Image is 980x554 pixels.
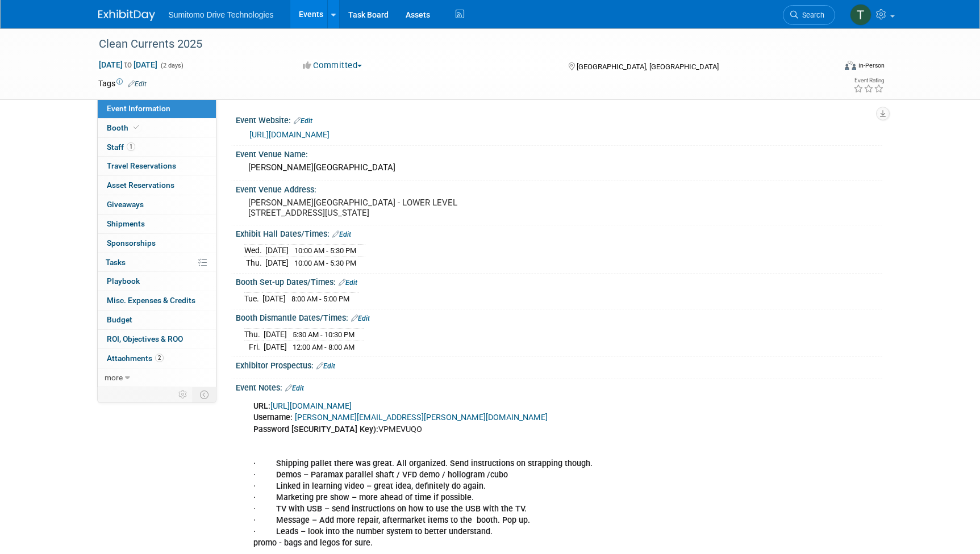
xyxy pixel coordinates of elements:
div: Event Venue Name: [236,146,882,160]
td: [DATE] [264,341,287,352]
span: [GEOGRAPHIC_DATA], [GEOGRAPHIC_DATA] [577,62,719,71]
b: · Message – Add more repair, aftermarket items to the booth. Pop up. [253,515,530,525]
a: Playbook [98,272,216,291]
span: 2 [155,354,164,362]
span: Tasks [106,258,126,267]
div: Clean Currents 2025 [95,34,818,54]
i: Booth reservation complete [134,124,139,131]
span: (2 days) [160,62,184,69]
a: Search [783,5,835,25]
a: more [98,368,216,387]
a: Tasks [98,253,216,272]
span: 12:00 AM - 8:00 AM [293,343,355,351]
span: 8:00 AM - 5:00 PM [291,295,349,303]
a: Shipments [98,215,216,233]
span: ROI, Objectives & ROO [107,334,183,343]
span: more [105,373,123,382]
a: Edit [316,362,335,370]
b: · Demos – Paramax parallel shaft / VFD demo / hollogram /cubo [253,470,508,480]
span: Misc. Expenses & Credits [107,296,195,305]
td: Toggle Event Tabs [193,387,216,402]
td: Fri. [244,341,264,352]
span: 10:00 AM - 5:30 PM [294,246,356,255]
td: Tue. [244,293,262,305]
a: Travel Reservations [98,157,216,175]
div: Exhibitor Prospectus: [236,357,882,372]
a: Edit [351,314,370,322]
td: Tags [98,78,147,89]
b: Username: [253,413,293,422]
span: Budget [107,315,132,324]
td: Personalize Event Tab Strip [173,387,193,402]
a: Attachments2 [98,349,216,368]
button: Committed [299,60,366,72]
img: Format-Inperson.png [845,61,856,70]
a: Edit [332,230,351,238]
div: Event Format [768,59,885,76]
b: URL: [253,401,270,411]
a: Edit [128,80,147,88]
b: · Marketing pre show – more ahead of time if possible. [253,493,474,502]
span: to [123,60,134,69]
div: Booth Set-up Dates/Times: [236,274,882,288]
span: Playbook [107,276,140,286]
a: [PERSON_NAME][EMAIL_ADDRESS][PERSON_NAME][DOMAIN_NAME] [295,413,548,422]
td: Wed. [244,245,265,257]
img: Taylor Mobley [850,4,871,26]
div: [PERSON_NAME][GEOGRAPHIC_DATA] [244,159,874,177]
a: Event Information [98,99,216,118]
a: Giveaways [98,195,216,214]
span: Sumitomo Drive Technologies [169,10,274,19]
span: Travel Reservations [107,161,176,170]
span: 10:00 AM - 5:30 PM [294,259,356,267]
img: ExhibitDay [98,10,155,21]
td: [DATE] [264,329,287,341]
pre: [PERSON_NAME][GEOGRAPHIC_DATA] - LOWER LEVEL [STREET_ADDRESS][US_STATE] [248,198,493,218]
span: [DATE] [DATE] [98,60,158,70]
a: ROI, Objectives & ROO [98,330,216,349]
span: Booth [107,123,141,132]
td: [DATE] [262,293,286,305]
span: 1 [127,142,135,151]
div: Event Notes: [236,379,882,394]
a: Edit [339,279,357,287]
td: [DATE] [265,245,289,257]
td: Thu. [244,257,265,269]
a: Misc. Expenses & Credits [98,291,216,310]
a: Budget [98,310,216,329]
a: Asset Reservations [98,176,216,195]
a: Staff1 [98,138,216,157]
a: [URL][DOMAIN_NAME] [270,401,352,411]
div: Event Rating [853,78,884,83]
b: · Linked in learning video – great idea, definitely do again. [253,481,486,491]
a: Booth [98,119,216,137]
span: Search [798,11,824,19]
div: Event Venue Address: [236,181,882,195]
div: Event Website: [236,112,882,127]
b: · Leads – look into the number system to better understand. [253,527,493,536]
b: · Shipping pallet there was great. All organized. Send instructions on strapping though. [253,459,593,468]
a: Edit [285,384,304,392]
div: In-Person [858,61,885,70]
a: Sponsorships [98,234,216,253]
b: · TV with USB – send instructions on how to use the USB with the TV. [253,504,527,514]
span: Event Information [107,104,170,113]
span: Giveaways [107,200,144,209]
td: [DATE] [265,257,289,269]
div: Exhibit Hall Dates/Times: [236,225,882,240]
span: Shipments [107,219,145,228]
span: Asset Reservations [107,181,174,190]
b: promo - bags and legos for sure. [253,538,373,548]
span: Sponsorships [107,238,156,247]
td: Thu. [244,329,264,341]
a: Edit [294,117,312,125]
b: Password [SECURITY_DATA] Key): [253,425,378,434]
span: Attachments [107,354,164,363]
span: Staff [107,142,135,152]
a: [URL][DOMAIN_NAME] [249,130,330,139]
span: 5:30 AM - 10:30 PM [293,330,355,339]
div: Booth Dismantle Dates/Times: [236,309,882,324]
